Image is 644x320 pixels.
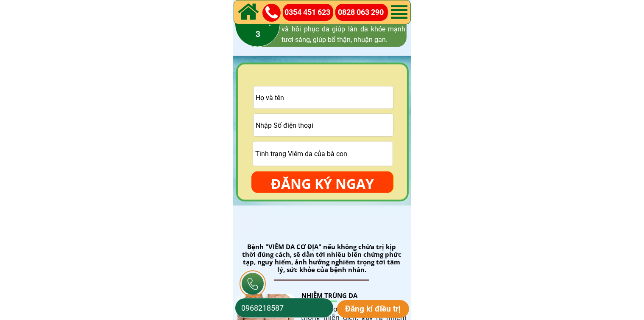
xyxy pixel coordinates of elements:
[338,6,388,19] a: 0828 063 290
[337,300,410,318] p: Đăng kí điều trị
[301,291,393,300] h2: NHIỄM TRÙNG DA
[254,114,393,136] input: Vui lòng nhập ĐÚNG SỐ ĐIỆN THOẠI
[284,6,335,19] a: 0354 451 623
[254,87,393,109] input: Họ và tên
[251,171,393,196] p: ĐĂNG KÝ NGAY
[282,14,406,44] span: Nâng cao hệ miễn dịch, tăng độ đàn hồi và hồi phục da giúp làn da khỏe mạnh tươi sáng, giúp bổ th...
[216,15,301,41] h3: GIAI ĐOẠN 3
[240,243,403,273] div: Bệnh "VIÊM DA CƠ ĐỊA" nếu không chữa trị kịp thời đúng cách, sẽ dẫn tới nhiều biến chứng phức tạp...
[239,298,329,317] input: Số điện thoại
[253,142,393,166] input: Tình trạng Viêm da của bà con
